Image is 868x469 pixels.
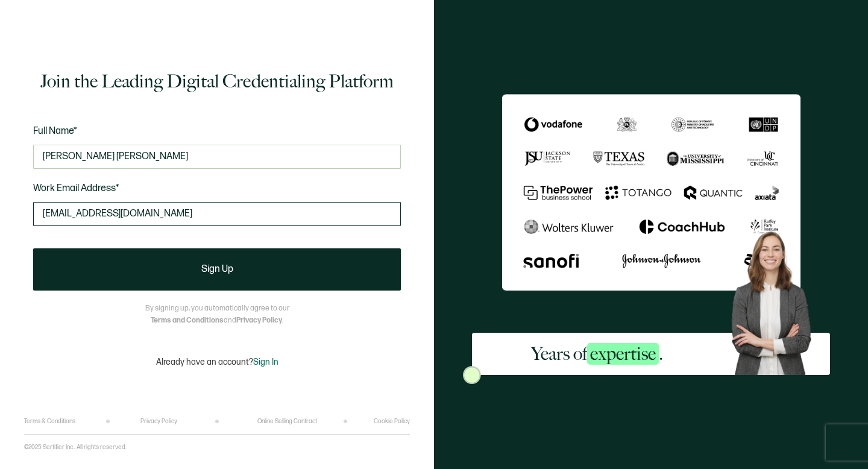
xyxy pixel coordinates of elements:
p: ©2025 Sertifier Inc.. All rights reserved. [24,444,127,451]
a: Online Selling Contract [257,418,317,425]
input: Jane Doe [33,145,401,169]
a: Privacy Policy [236,316,282,325]
img: Sertifier Signup - Years of <span class="strong-h">expertise</span>. [502,94,800,291]
span: Work Email Address* [33,183,119,194]
p: By signing up, you automatically agree to our and . [145,303,289,327]
span: Sign In [253,357,278,367]
a: Terms and Conditions [151,316,224,325]
p: Already have an account? [156,357,278,367]
a: Privacy Policy [140,418,177,425]
img: Sertifier Signup [463,366,481,384]
span: expertise [587,343,659,365]
button: Sign Up [33,248,401,291]
input: Enter your work email address [33,202,401,226]
h1: Join the Leading Digital Credentialing Platform [40,69,394,93]
span: Sign Up [201,265,233,274]
iframe: Chat Widget [661,333,868,469]
h2: Years of . [531,342,663,366]
a: Cookie Policy [374,418,410,425]
img: Sertifier Signup - Years of <span class="strong-h">expertise</span>. Hero [723,224,830,375]
span: Full Name* [33,125,77,137]
a: Terms & Conditions [24,418,75,425]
